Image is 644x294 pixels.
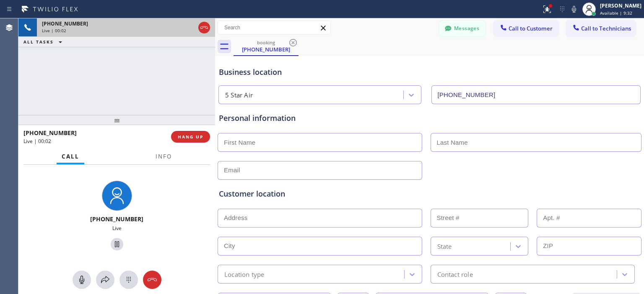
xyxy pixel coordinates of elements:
button: Mute [568,3,580,15]
span: Call to Technicians [581,25,631,32]
button: Call [57,148,84,165]
div: Location type [224,269,265,279]
button: Open dialpad [119,271,138,289]
button: Info [151,148,177,165]
span: Available | 9:32 [600,10,632,16]
input: Email [218,161,422,180]
span: Live | 00:02 [42,28,66,33]
span: Live [112,225,122,232]
input: Street # [431,209,529,228]
button: HANG UP [171,131,210,143]
button: Call to Customer [494,20,558,36]
span: HANG UP [178,134,203,140]
div: 5 Star Air [225,90,253,100]
button: Messages [439,20,486,36]
input: Search [218,21,330,34]
span: Info [156,153,172,160]
div: Customer location [219,188,640,199]
input: Last Name [431,133,642,152]
button: Hang up [198,22,210,33]
span: [PHONE_NUMBER] [90,215,143,223]
input: Address [218,209,422,228]
input: Phone Number [431,85,641,104]
span: [PHONE_NUMBER] [42,20,88,27]
button: Mute [73,271,91,289]
div: Contact role [437,269,473,279]
input: First Name [218,133,422,152]
div: Personal information [219,112,640,124]
span: Call to Customer [509,25,553,32]
button: ALL TASKS [18,37,70,47]
button: Hold Customer [111,238,123,251]
input: City [218,237,422,256]
input: ZIP [537,237,641,256]
button: Open directory [96,271,114,289]
input: Apt. # [537,209,641,228]
span: ALL TASKS [23,39,54,45]
div: State [437,241,452,251]
button: Call to Technicians [566,20,636,36]
div: [PHONE_NUMBER] [234,46,298,53]
button: Hang up [143,271,161,289]
div: Business location [219,66,640,78]
span: Live | 00:02 [23,138,51,145]
div: booking [234,39,298,46]
div: [PERSON_NAME] [600,2,641,9]
div: (302) 252-6271 [234,37,298,55]
span: [PHONE_NUMBER] [23,129,77,137]
span: Call [62,153,79,160]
